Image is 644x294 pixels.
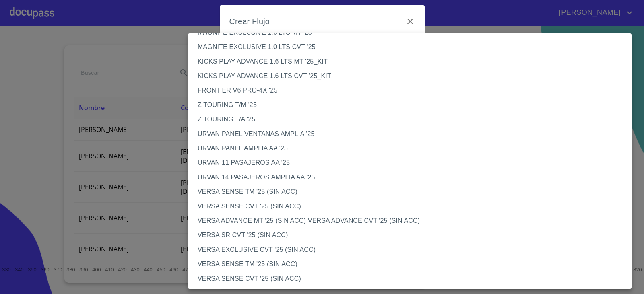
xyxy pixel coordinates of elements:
li: VERSA ADVANCE MT '25 (SIN ACC) VERSA ADVANCE CVT '25 (SIN ACC) [188,214,638,228]
li: VERSA SENSE CVT '25 (SIN ACC) [188,199,638,214]
li: VERSA SENSE CVT '25 (SIN ACC) [188,271,638,286]
li: URVAN PANEL AMPLIA AA '25 [188,141,638,156]
li: VERSA EXCLUSIVE CVT '25 (SIN ACC) [188,243,638,257]
li: VERSA SR CVT '25 (SIN ACC) [188,228,638,243]
li: KICKS PLAY ADVANCE 1.6 LTS MT '25_KIT [188,54,638,69]
li: Z TOURING T/M '25 [188,98,638,112]
li: VERSA SENSE TM '25 (SIN ACC) [188,257,638,271]
li: KICKS PLAY ADVANCE 1.6 LTS CVT '25_KIT [188,69,638,83]
li: URVAN 11 PASAJEROS AA '25 [188,156,638,170]
li: URVAN PANEL VENTANAS AMPLIA '25 [188,127,638,141]
li: FRONTIER V6 PRO-4X '25 [188,83,638,98]
li: VERSA SENSE TM '25 (SIN ACC) [188,185,638,199]
li: URVAN 14 PASAJEROS AMPLIA AA '25 [188,170,638,185]
li: Z TOURING T/A '25 [188,112,638,127]
li: MAGNITE EXCLUSIVE 1.0 LTS CVT '25 [188,40,638,54]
